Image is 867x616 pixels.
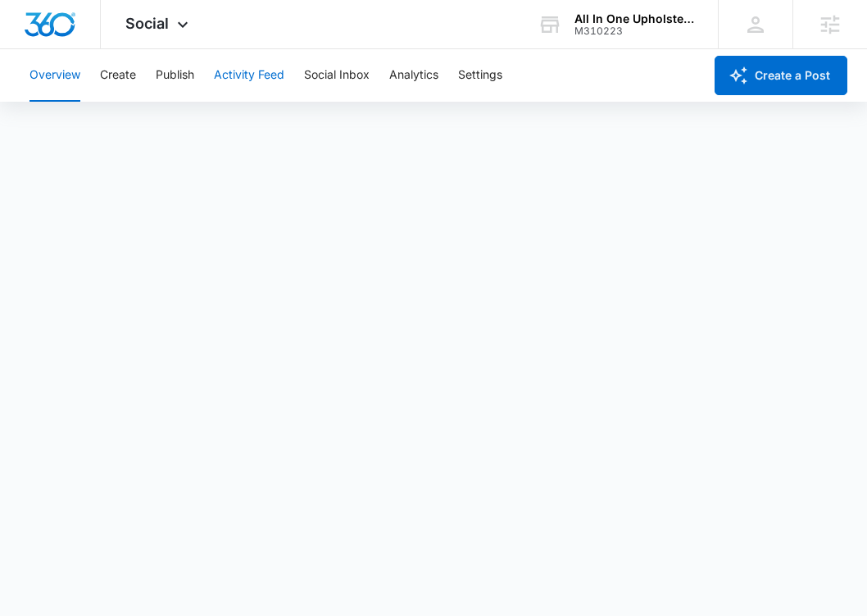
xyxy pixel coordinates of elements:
[574,12,694,25] div: account name
[389,49,438,102] button: Analytics
[214,49,284,102] button: Activity Feed
[125,15,169,32] span: Social
[574,25,694,37] div: account id
[715,56,847,95] button: Create a Post
[458,49,502,102] button: Settings
[100,49,136,102] button: Create
[304,49,370,102] button: Social Inbox
[30,49,80,102] button: Overview
[156,49,194,102] button: Publish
